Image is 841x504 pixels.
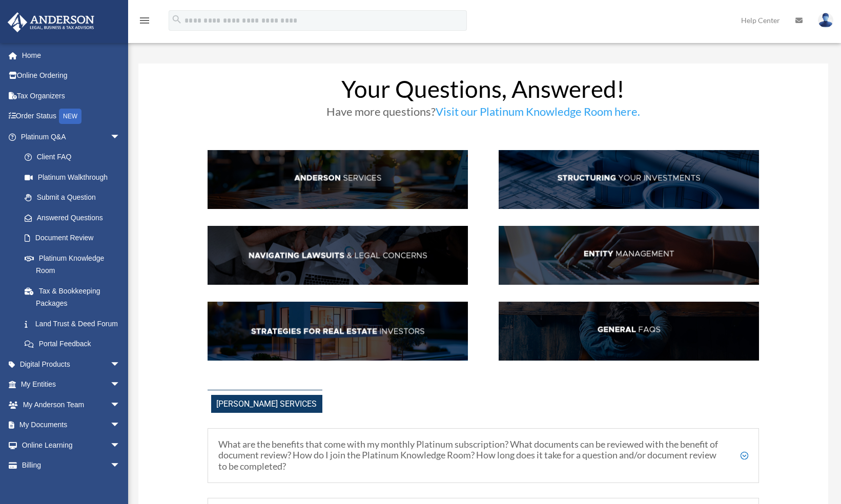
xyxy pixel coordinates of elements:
a: Online Learningarrow_drop_down [7,435,136,455]
h3: Have more questions? [208,106,760,122]
a: Platinum Walkthrough [14,167,136,187]
img: AndServ_hdr [208,150,468,209]
a: Land Trust & Deed Forum [14,313,136,334]
img: Anderson Advisors Platinum Portal [5,12,97,32]
span: arrow_drop_down [110,374,131,395]
span: arrow_drop_down [110,354,131,375]
a: Digital Productsarrow_drop_down [7,354,136,374]
a: Visit our Platinum Knowledge Room here. [436,104,640,123]
a: Answered Questions [14,207,136,228]
a: Document Review [14,228,136,248]
img: StructInv_hdr [499,150,760,209]
span: arrow_drop_down [110,127,131,148]
a: Tax Organizers [7,86,136,106]
a: Portal Feedback [14,334,136,354]
img: GenFAQ_hdr [499,302,760,361]
img: StratsRE_hdr [208,302,468,361]
a: Client FAQ [14,147,131,167]
a: Online Ordering [7,66,136,86]
img: User Pic [818,13,833,28]
a: Order StatusNEW [7,106,136,127]
img: EntManag_hdr [499,226,760,285]
i: menu [138,14,151,27]
a: Tax & Bookkeeping Packages [14,281,136,313]
a: Submit a Question [14,187,136,208]
a: Platinum Knowledge Room [14,248,136,281]
a: My Anderson Teamarrow_drop_down [7,394,136,415]
a: Home [7,45,136,66]
h1: Your Questions, Answered! [208,77,760,106]
span: [PERSON_NAME] Services [211,395,322,413]
img: NavLaw_hdr [208,226,468,285]
div: NEW [59,109,81,124]
span: arrow_drop_down [110,455,131,476]
span: arrow_drop_down [110,394,131,415]
a: menu [138,18,151,27]
i: search [171,14,182,25]
span: arrow_drop_down [110,435,131,456]
a: My Documentsarrow_drop_down [7,415,136,435]
a: Platinum Q&Aarrow_drop_down [7,127,136,147]
span: arrow_drop_down [110,415,131,436]
a: My Entitiesarrow_drop_down [7,374,136,395]
a: Billingarrow_drop_down [7,455,136,476]
h5: What are the benefits that come with my monthly Platinum subscription? What documents can be revi... [218,439,749,472]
